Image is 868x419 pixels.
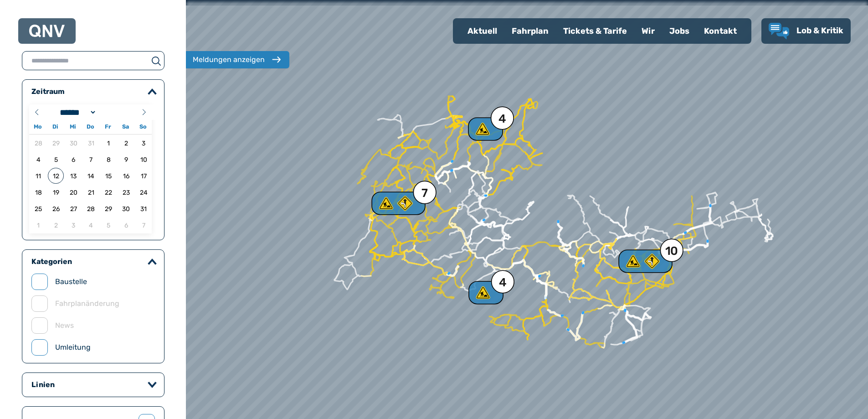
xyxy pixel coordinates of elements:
[31,135,46,151] span: 28.07.2025
[29,25,65,37] img: QNV Logo
[796,26,843,36] span: Lob & Kritik
[421,187,428,199] div: 7
[101,135,117,151] span: 01.08.2025
[117,124,134,130] span: Sa
[136,184,152,200] span: 24.08.2025
[57,108,97,117] select: Month
[101,168,117,184] span: 15.08.2025
[556,19,634,43] a: Tickets & Tarife
[97,108,129,117] input: Year
[697,19,744,43] a: Kontakt
[118,151,134,167] span: 09.08.2025
[118,168,134,184] span: 16.08.2025
[48,151,64,167] span: 05.08.2025
[55,320,74,331] label: News
[31,217,46,233] span: 01.09.2025
[66,184,82,200] span: 20.08.2025
[474,122,495,136] div: 4
[136,201,152,217] span: 31.08.2025
[184,51,289,68] button: Meldungen anzeigen
[64,124,82,130] span: Mi
[118,217,134,233] span: 06.09.2025
[83,201,99,217] span: 28.08.2025
[48,135,64,151] span: 29.07.2025
[136,217,152,233] span: 07.09.2025
[381,196,414,211] div: 7
[193,54,265,65] div: Meldungen anzeigen
[29,124,46,130] span: Mo
[66,201,82,217] span: 27.08.2025
[31,151,46,167] span: 04.08.2025
[66,151,82,167] span: 06.08.2025
[55,276,87,287] label: Baustelle
[498,113,506,125] div: 4
[136,151,152,167] span: 10.08.2025
[136,168,152,184] span: 17.08.2025
[83,151,99,167] span: 07.08.2025
[48,168,64,184] span: 12.08.2025
[101,201,117,217] span: 29.08.2025
[628,254,661,269] div: 10
[66,168,82,184] span: 13.08.2025
[55,298,119,309] label: Fahrplanänderung
[29,22,65,40] a: QNV Logo
[118,184,134,200] span: 23.08.2025
[118,135,134,151] span: 02.08.2025
[31,257,72,266] legend: Kategorien
[134,124,152,130] span: So
[48,217,64,233] span: 02.09.2025
[83,184,99,200] span: 21.08.2025
[118,201,134,217] span: 30.08.2025
[136,135,152,151] span: 03.08.2025
[48,201,64,217] span: 26.08.2025
[634,19,662,43] a: Wir
[665,245,678,257] div: 10
[46,124,64,130] span: Di
[504,19,556,43] a: Fahrplan
[475,285,496,300] div: 4
[83,217,99,233] span: 04.09.2025
[48,184,64,200] span: 19.08.2025
[31,201,46,217] span: 25.08.2025
[31,380,55,389] legend: Linien
[82,124,99,130] span: Do
[83,135,99,151] span: 31.07.2025
[66,217,82,233] span: 03.09.2025
[101,217,117,233] span: 05.09.2025
[148,55,164,66] button: suchen
[101,184,117,200] span: 22.08.2025
[499,277,506,289] div: 4
[31,87,65,96] legend: Zeitraum
[460,19,504,43] a: Aktuell
[769,23,843,39] a: Lob & Kritik
[55,342,91,353] label: Umleitung
[83,168,99,184] span: 14.08.2025
[31,168,46,184] span: 11.08.2025
[99,124,117,130] span: Fr
[662,19,697,43] a: Jobs
[66,135,82,151] span: 30.07.2025
[101,151,117,167] span: 08.08.2025
[31,184,46,200] span: 18.08.2025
